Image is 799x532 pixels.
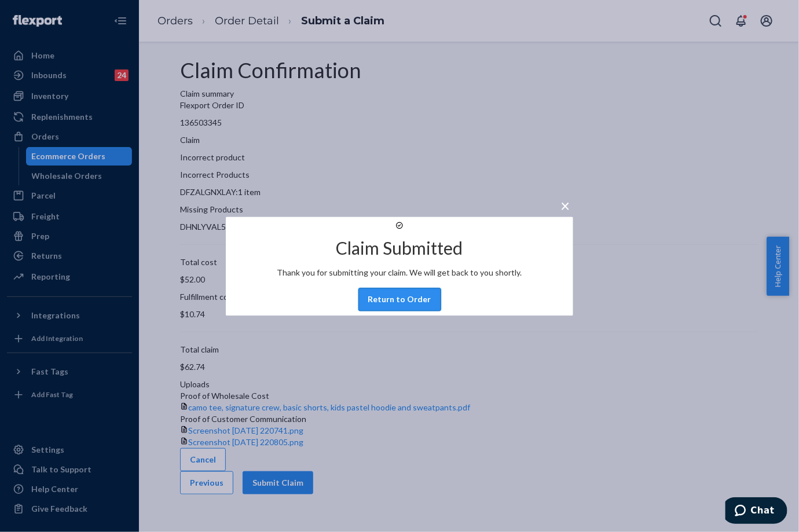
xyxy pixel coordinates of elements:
[336,239,463,258] h2: Claim Submitted
[725,497,787,526] iframe: Opens a widget where you can chat to one of our agents
[560,196,570,215] span: ×
[277,267,522,278] p: Thank you for submitting your claim. We will get back to you shortly.
[358,288,441,311] button: Return to Order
